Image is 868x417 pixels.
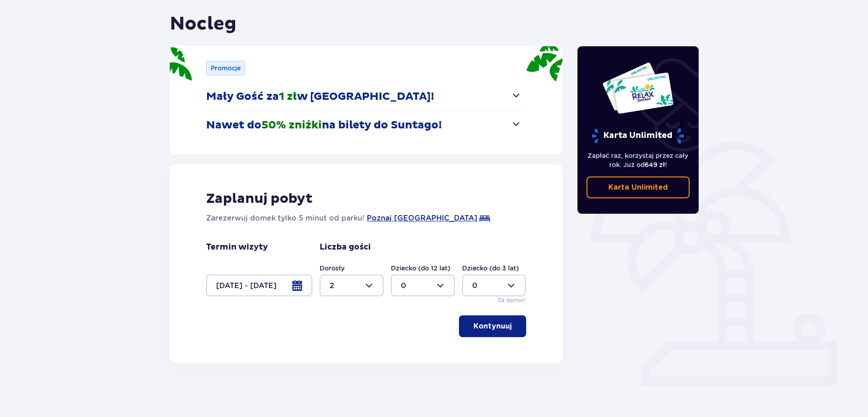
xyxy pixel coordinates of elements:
[587,151,690,169] p: Zapłać raz, korzystaj przez cały rok. Już od !
[206,111,522,139] button: Nawet do50% zniżkina bilety do Suntago!
[473,321,512,331] p: Kontynuuj
[206,213,365,224] p: Zarezerwuj domek tylko 5 minut od parku!
[645,161,665,168] span: 649 zł
[587,177,690,198] a: Karta Unlimited
[608,182,668,192] p: Karta Unlimited
[498,296,526,304] p: Za darmo!
[602,62,674,114] img: Dwie karty całoroczne do Suntago z napisem 'UNLIMITED RELAX', na białym tle z tropikalnymi liśćmi...
[261,118,322,132] span: 50% zniżki
[206,190,313,207] p: Zaplanuj pobyt
[206,83,522,111] button: Mały Gość za1 złw [GEOGRAPHIC_DATA]!
[367,213,477,224] a: Poznaj [GEOGRAPHIC_DATA]
[206,242,268,253] p: Termin wizyty
[391,264,450,273] label: Dziecko (do 12 lat)
[459,315,526,337] button: Kontynuuj
[206,90,434,103] p: Mały Gość za w [GEOGRAPHIC_DATA]!
[320,264,345,273] label: Dorosły
[591,128,685,144] p: Karta Unlimited
[279,90,297,103] span: 1 zł
[462,264,519,273] label: Dziecko (do 3 lat)
[206,118,442,132] p: Nawet do na bilety do Suntago!
[320,242,371,253] p: Liczba gości
[170,13,237,35] h1: Nocleg
[211,64,241,73] p: Promocje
